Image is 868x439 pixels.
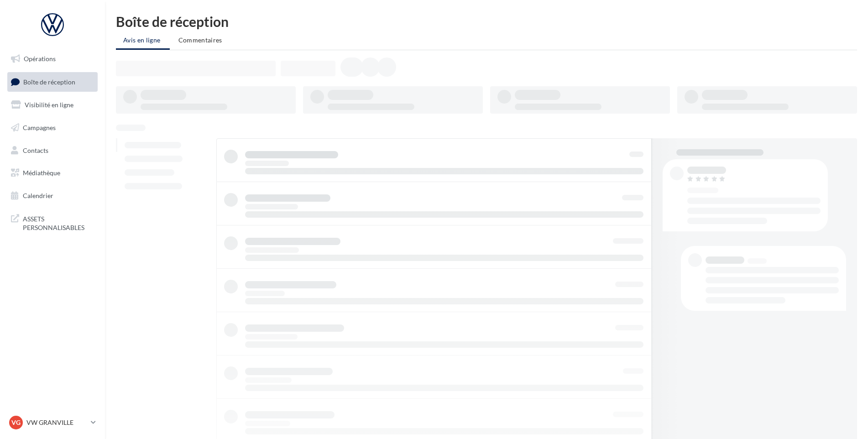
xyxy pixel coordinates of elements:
[178,36,222,44] span: Commentaires
[23,146,48,154] span: Contacts
[23,169,60,177] span: Médiathèque
[23,78,75,85] span: Boîte de réception
[5,72,99,92] a: Boîte de réception
[23,213,94,232] span: ASSETS PERSONNALISABLES
[5,163,99,183] a: Médiathèque
[5,95,99,115] a: Visibilité en ligne
[5,209,99,236] a: ASSETS PERSONNALISABLES
[26,418,87,427] p: VW GRANVILLE
[5,118,99,137] a: Campagnes
[5,49,99,68] a: Opérations
[116,15,857,28] div: Boîte de réception
[23,124,56,131] span: Campagnes
[7,414,98,431] a: VG VW GRANVILLE
[5,141,99,160] a: Contacts
[23,192,53,199] span: Calendrier
[25,101,73,109] span: Visibilité en ligne
[5,186,99,205] a: Calendrier
[11,418,21,427] span: VG
[24,55,56,63] span: Opérations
